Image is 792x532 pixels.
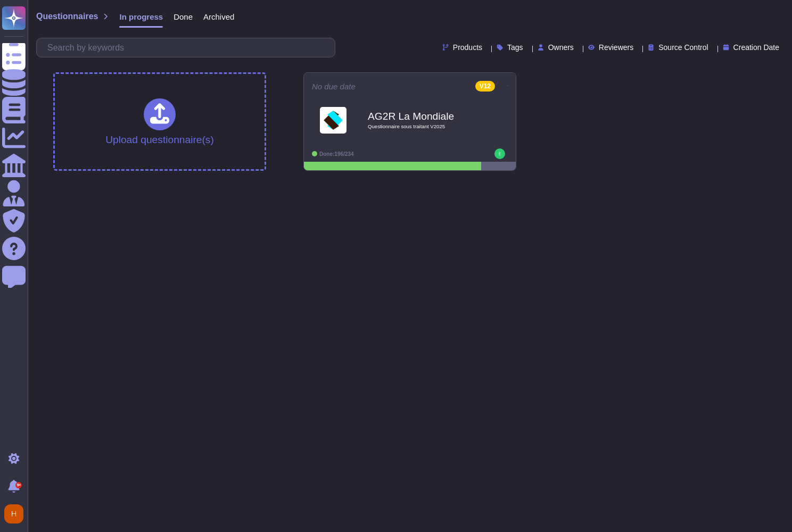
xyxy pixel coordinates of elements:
span: Questionnaire sous traitant V2025 [368,124,474,129]
div: Upload questionnaire(s) [105,98,214,145]
img: Logo [320,107,346,134]
span: Done: 196/234 [319,151,354,157]
input: Search by keywords [42,38,335,57]
b: AG2R La Mondiale [368,111,474,121]
span: Archived [203,13,234,21]
span: Questionnaires [36,12,98,21]
img: user [494,148,505,159]
span: Source Control [658,44,708,51]
span: Creation Date [733,44,779,51]
img: user [4,504,23,523]
span: Done [174,13,193,21]
div: 9+ [15,482,22,488]
span: Owners [548,44,574,51]
span: Reviewers [599,44,633,51]
button: user [2,502,31,526]
span: No due date [312,82,356,90]
span: Products [453,44,482,51]
div: V12 [475,81,495,92]
span: Tags [507,44,523,51]
span: In progress [119,13,163,21]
